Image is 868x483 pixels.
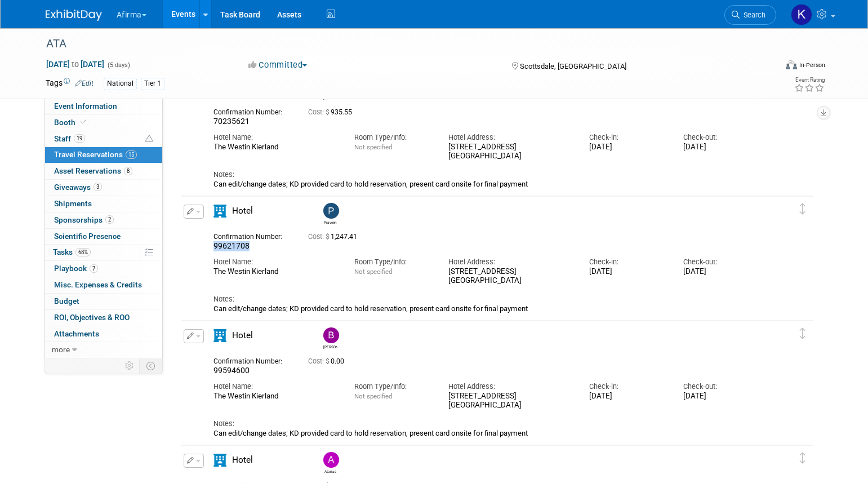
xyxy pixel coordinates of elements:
[54,296,79,305] span: Budget
[54,313,130,322] span: ROI, Objectives & ROO
[323,219,337,225] div: Praveen Kaushik
[54,329,99,338] span: Attachments
[70,60,81,69] span: to
[54,101,117,110] span: Event Information
[589,382,666,392] div: Check-in:
[45,342,162,358] a: more
[213,267,337,277] div: The Westin Kierland
[54,215,114,224] span: Sponsorships
[683,257,760,267] div: Check-out:
[45,163,162,179] a: Asset Reservations8
[213,229,291,241] div: Confirmation Number:
[213,392,337,401] div: The Westin Kierland
[800,328,805,339] i: Click and drag to move item
[448,143,572,162] div: [STREET_ADDRESS] [GEOGRAPHIC_DATA]
[45,115,162,131] a: Booth
[54,264,98,273] span: Playbook
[104,78,137,90] div: National
[794,77,825,83] div: Event Rating
[589,267,666,277] div: [DATE]
[45,196,162,212] a: Shipments
[53,247,91,256] span: Tasks
[683,392,760,401] div: [DATE]
[54,118,88,127] span: Booth
[54,166,132,175] span: Asset Reservations
[308,357,349,365] span: 0.00
[52,345,70,354] span: more
[354,257,431,267] div: Room Type/Info:
[126,150,137,159] span: 15
[323,468,337,474] div: Atanas Kaykov
[589,143,666,152] div: [DATE]
[213,180,761,189] div: Can edit/change dates; KD provided card to hold reservation, present card onsite for final payment
[448,267,572,286] div: [STREET_ADDRESS] [GEOGRAPHIC_DATA]
[308,108,357,116] span: 935.55
[710,59,826,76] div: Event Format
[213,354,291,366] div: Confirmation Number:
[54,183,102,192] span: Giveaways
[120,358,140,373] td: Personalize Event Tab Strip
[45,277,162,293] a: Misc. Expenses & Credits
[213,382,337,392] div: Hotel Name:
[90,264,98,273] span: 7
[589,392,666,401] div: [DATE]
[45,180,162,196] a: Giveaways3
[354,392,392,400] span: Not specified
[213,257,337,267] div: Hotel Name:
[791,4,812,25] img: Keirsten Davis
[213,419,761,429] div: Notes:
[213,294,761,304] div: Notes:
[354,268,392,276] span: Not specified
[213,105,291,117] div: Confirmation Number:
[45,147,162,163] a: Travel Reservations15
[683,267,760,277] div: [DATE]
[213,132,337,143] div: Hotel Name:
[448,132,572,143] div: Hotel Address:
[54,199,92,208] span: Shipments
[232,455,253,465] span: Hotel
[45,99,162,114] a: Event Information
[46,59,105,69] span: [DATE] [DATE]
[54,232,121,241] span: Scientific Presence
[323,203,339,219] img: Praveen Kaushik
[145,134,153,144] span: Potential Scheduling Conflict -- at least one attendee is tagged in another overlapping event.
[323,452,339,468] img: Atanas Kaykov
[45,245,162,260] a: Tasks68%
[46,10,102,21] img: ExhibitDay
[740,11,765,19] span: Search
[213,454,226,467] i: Hotel
[42,34,759,54] div: ATA
[213,304,761,313] div: Can edit/change dates; KD provided card to hold reservation, present card onsite for final payment
[448,382,572,392] div: Hotel Address:
[45,310,162,326] a: ROI, Objectives & ROO
[799,61,825,69] div: In-Person
[323,343,337,349] div: Brent Vetter
[213,205,226,218] i: Hotel
[244,59,311,71] button: Committed
[139,358,162,373] td: Toggle Event Tabs
[124,167,132,175] span: 8
[75,79,94,87] a: Edit
[323,327,339,343] img: Brent Vetter
[45,212,162,228] a: Sponsorships2
[321,203,340,225] div: Praveen Kaushik
[589,132,666,143] div: Check-in:
[141,78,164,90] div: Tier 1
[81,119,86,125] i: Booth reservation complete
[321,327,340,349] div: Brent Vetter
[54,280,142,289] span: Misc. Expenses & Credits
[800,203,805,215] i: Click and drag to move item
[354,132,431,143] div: Room Type/Info:
[321,452,340,474] div: Atanas Kaykov
[520,62,626,70] span: Scottsdale, [GEOGRAPHIC_DATA]
[308,233,331,241] span: Cost: $
[308,357,331,365] span: Cost: $
[45,326,162,342] a: Attachments
[232,206,253,216] span: Hotel
[589,257,666,267] div: Check-in:
[232,330,253,340] span: Hotel
[213,366,250,375] span: 99594600
[308,108,331,116] span: Cost: $
[724,5,776,25] a: Search
[74,134,85,143] span: 19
